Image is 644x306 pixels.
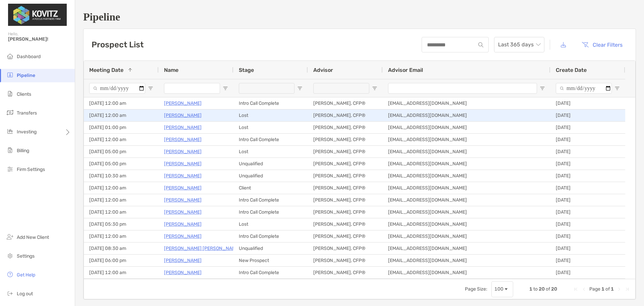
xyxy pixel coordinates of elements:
div: [DATE] 12:00 am [84,97,159,109]
div: [DATE] [550,122,625,133]
span: Transfers [17,110,37,116]
span: to [533,286,538,292]
div: [DATE] [550,110,625,121]
div: [PERSON_NAME], CFP® [308,158,383,170]
span: Log out [17,291,33,297]
img: dashboard icon [6,52,14,60]
a: [PERSON_NAME] [164,99,202,107]
div: [DATE] [550,206,625,218]
span: of [605,286,610,292]
div: Intro Call Complete [233,230,308,242]
p: [PERSON_NAME] [164,111,202,120]
img: add_new_client icon [6,233,14,241]
div: Intro Call Complete [233,134,308,145]
p: [PERSON_NAME] [164,256,202,265]
input: Advisor Email Filter Input [388,83,537,94]
img: settings icon [6,252,14,260]
button: Open Filter Menu [372,86,377,91]
p: [PERSON_NAME] [164,184,202,192]
p: [PERSON_NAME] [164,196,202,204]
div: Lost [233,218,308,230]
div: New Prospect [233,255,308,266]
img: transfers icon [6,108,14,117]
a: [PERSON_NAME] [164,123,202,132]
div: [EMAIL_ADDRESS][DOMAIN_NAME] [383,255,550,266]
a: [PERSON_NAME] [164,172,202,180]
div: [DATE] [550,218,625,230]
div: Page Size: [465,286,487,292]
div: First Page [573,287,579,292]
div: [EMAIL_ADDRESS][DOMAIN_NAME] [383,158,550,170]
div: [DATE] 06:00 pm [84,255,159,266]
div: [EMAIL_ADDRESS][DOMAIN_NAME] [383,146,550,158]
button: Open Filter Menu [148,86,153,91]
a: [PERSON_NAME] [164,135,202,144]
div: [PERSON_NAME], CFP® [308,255,383,266]
div: [EMAIL_ADDRESS][DOMAIN_NAME] [383,267,550,278]
div: [DATE] [550,146,625,158]
div: [EMAIL_ADDRESS][DOMAIN_NAME] [383,206,550,218]
a: [PERSON_NAME] [164,220,202,228]
span: Create Date [556,67,587,73]
div: [DATE] [550,134,625,145]
h1: Pipeline [83,11,636,23]
div: 100 [494,286,503,292]
span: Advisor [313,67,333,73]
div: [EMAIL_ADDRESS][DOMAIN_NAME] [383,218,550,230]
a: [PERSON_NAME] [164,268,202,277]
div: [PERSON_NAME], CFP® [308,122,383,133]
a: [PERSON_NAME] [164,232,202,241]
div: [DATE] 05:30 pm [84,218,159,230]
div: [DATE] 12:00 am [84,230,159,242]
span: Firm Settings [17,167,45,172]
button: Open Filter Menu [297,86,303,91]
input: Create Date Filter Input [556,83,612,94]
h3: Prospect List [92,40,144,49]
span: 20 [539,286,545,292]
img: firm-settings icon [6,165,14,173]
div: [PERSON_NAME], CFP® [308,170,383,182]
span: Advisor Email [388,67,423,73]
span: Clients [17,91,31,97]
span: Page [589,286,600,292]
div: [DATE] [550,170,625,182]
div: Previous Page [581,287,587,292]
div: [EMAIL_ADDRESS][DOMAIN_NAME] [383,230,550,242]
div: [DATE] 12:00 am [84,110,159,121]
img: clients icon [6,90,14,98]
div: [PERSON_NAME], CFP® [308,110,383,121]
div: Unqualified [233,243,308,254]
p: [PERSON_NAME] [164,147,202,156]
div: [DATE] [550,158,625,170]
div: [DATE] [550,194,625,206]
div: [PERSON_NAME], CFP® [308,206,383,218]
div: Intro Call Complete [233,267,308,278]
div: [DATE] [550,97,625,109]
button: Open Filter Menu [223,86,228,91]
div: Lost [233,146,308,158]
div: Lost [233,110,308,121]
div: [DATE] 05:00 pm [84,146,159,158]
div: [DATE] 12:00 am [84,182,159,194]
div: Intro Call Complete [233,97,308,109]
a: [PERSON_NAME] [164,160,202,168]
span: Billing [17,148,29,154]
div: [DATE] 12:00 am [84,267,159,278]
div: [DATE] [550,243,625,254]
span: 1 [601,286,604,292]
input: Meeting Date Filter Input [89,83,145,94]
input: Name Filter Input [164,83,220,94]
div: [DATE] 01:00 pm [84,122,159,133]
span: of [546,286,550,292]
img: pipeline icon [6,71,14,79]
a: [PERSON_NAME] [PERSON_NAME] [164,244,240,253]
img: logout icon [6,289,14,297]
div: [DATE] 12:00 am [84,134,159,145]
div: [DATE] [550,255,625,266]
div: [DATE] 12:00 am [84,194,159,206]
div: [DATE] [550,182,625,194]
img: Zoe Logo [8,3,67,27]
div: Last Page [625,287,630,292]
